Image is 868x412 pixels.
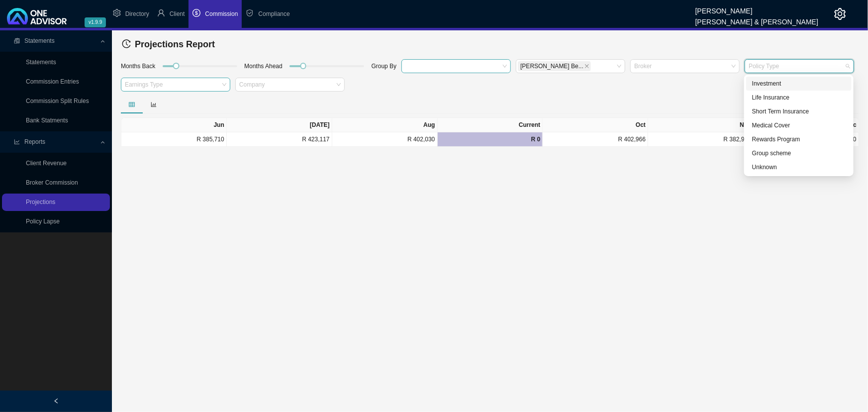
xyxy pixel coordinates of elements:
a: Broker Commission [26,179,78,186]
div: Short Term Insurance [746,104,852,118]
span: bar-chart [151,102,157,107]
div: Group By [369,61,399,75]
span: reconciliation [14,38,20,44]
th: Current [438,118,543,132]
a: Policy Lapse [26,218,60,225]
div: Unknown [752,162,846,172]
div: Rewards Program [746,132,852,146]
span: dollar [193,9,200,17]
div: Unknown [746,160,852,174]
th: Nov [648,118,754,132]
span: history [122,39,131,48]
a: Commission Split Rules [26,98,89,104]
span: [PERSON_NAME] Be... [520,62,583,71]
div: Months Back [118,61,158,75]
div: Investment [752,79,846,89]
div: Medical Cover [746,118,852,132]
td: R 382,947 [648,132,754,147]
span: Shelly Beach [518,61,591,71]
span: Compliance [258,10,289,17]
span: left [53,398,59,404]
div: Life Insurance [752,93,846,103]
span: table [129,102,135,107]
td: R 402,966 [543,132,648,147]
img: 2df55531c6924b55f21c4cf5d4484680-logo-light.svg [7,8,67,24]
th: Aug [332,118,438,132]
span: Client [170,10,185,17]
a: Bank Statments [26,117,68,124]
a: Projections [26,199,55,206]
div: Medical Cover [752,120,846,130]
div: Group scheme [752,148,846,158]
td: R 423,117 [227,132,332,147]
span: Commission [205,10,238,17]
span: Statements [24,37,55,44]
th: [DATE] [227,118,332,132]
td: R 402,030 [332,132,438,147]
span: close [584,64,589,69]
th: Oct [543,118,648,132]
span: Directory [125,10,149,17]
span: Reports [24,138,45,145]
td: R 0 [438,132,543,147]
span: safety [246,9,254,17]
div: [PERSON_NAME] [695,2,818,13]
a: Client Revenue [26,160,67,167]
span: line-chart [14,139,20,145]
span: setting [113,9,121,17]
div: Short Term Insurance [752,106,846,116]
div: Rewards Program [752,134,846,144]
a: Statements [26,59,56,66]
div: [PERSON_NAME] & [PERSON_NAME] [695,13,818,24]
div: Group scheme [746,146,852,160]
span: Projections Report [135,39,215,49]
span: user [157,9,165,17]
span: setting [834,8,846,20]
a: Commission Entries [26,78,79,85]
td: R 385,710 [121,132,227,147]
div: Investment [746,77,852,91]
div: Months Ahead [242,61,285,75]
th: Jun [121,118,227,132]
div: Life Insurance [746,91,852,104]
span: v1.9.9 [85,17,106,27]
